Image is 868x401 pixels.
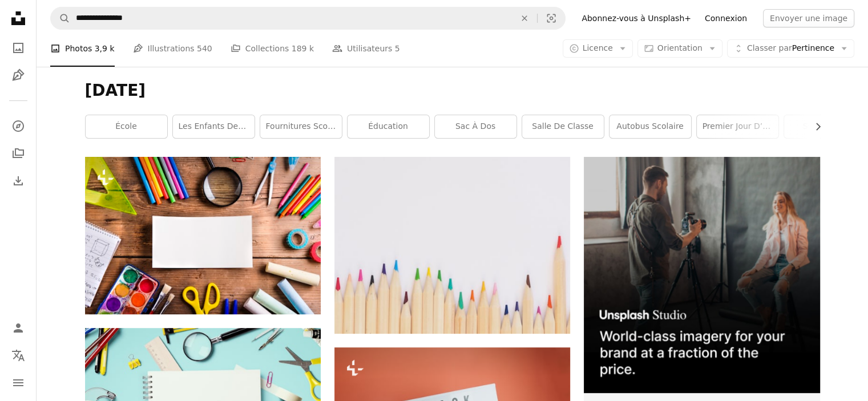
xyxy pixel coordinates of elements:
a: Collections 189 k [231,30,314,67]
a: Salle de classe [522,115,604,138]
a: Abonnez-vous à Unsplash+ [575,9,698,27]
a: Fournitures scolaires [260,115,342,138]
button: Langue [7,344,30,367]
span: 540 [197,42,212,55]
form: Rechercher des visuels sur tout le site [50,7,566,30]
a: école [86,115,167,138]
a: Connexion / S’inscrire [7,317,30,339]
button: Classer parPertinence [727,39,854,58]
a: colored pencil lined up on top of white surface [334,240,570,250]
span: Orientation [657,43,703,52]
a: Explorer [7,115,30,137]
img: file-1715651741414-859baba4300dimage [584,157,819,392]
a: Bureau avec fournitures scolaires. Prise de vue en studio sur fond en bois. [85,230,321,241]
span: 5 [395,42,400,55]
a: autobus scolaire [609,115,691,138]
button: Recherche de visuels [538,7,565,29]
a: les enfants de la rentrée [173,115,255,138]
a: Historique de téléchargement [7,169,30,192]
a: éducation [348,115,429,138]
a: Illustrations 540 [133,30,212,67]
a: Septembre [784,115,866,138]
button: Envoyer une image [763,9,854,27]
button: Effacer [512,7,537,29]
img: colored pencil lined up on top of white surface [334,157,570,334]
span: 189 k [292,42,314,55]
span: Pertinence [747,43,834,54]
img: Bureau avec fournitures scolaires. Prise de vue en studio sur fond en bois. [85,157,321,314]
a: Collections [7,142,30,165]
a: sac à dos [435,115,516,138]
a: Premier jour d’école [697,115,778,138]
button: Rechercher sur Unsplash [51,7,70,29]
a: Connexion [698,9,754,27]
button: Orientation [637,39,722,58]
a: Photos [7,37,30,59]
span: Licence [583,43,613,52]
a: Utilisateurs 5 [332,30,400,67]
button: faire défiler la liste vers la droite [808,115,820,138]
h1: [DATE] [85,80,820,101]
span: Classer par [747,43,792,52]
button: Menu [7,371,30,394]
button: Licence [563,39,633,58]
a: Illustrations [7,64,30,87]
a: Accueil — Unsplash [7,7,30,32]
